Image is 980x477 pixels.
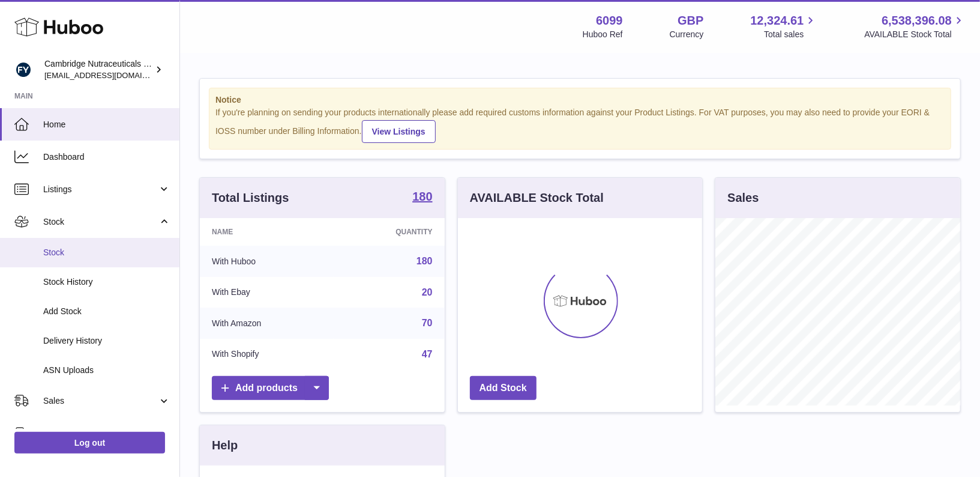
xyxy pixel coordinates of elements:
a: 47 [422,349,433,359]
span: [EMAIL_ADDRESS][DOMAIN_NAME] [44,70,176,80]
div: Cambridge Nutraceuticals Ltd [44,58,152,81]
a: 180 [412,190,432,205]
td: With Amazon [200,308,334,339]
strong: 180 [412,190,432,202]
span: 12,324.61 [750,13,804,29]
span: Delivery History [43,335,170,347]
td: With Shopify [200,339,334,370]
a: Add Stock [470,376,537,401]
h3: AVAILABLE Stock Total [470,190,604,206]
strong: GBP [678,13,703,29]
span: Dashboard [43,151,170,163]
div: Currency [670,29,704,40]
a: 20 [422,287,433,297]
img: huboo@camnutra.com [14,61,32,79]
a: Add products [212,376,329,401]
span: Listings [43,184,158,195]
h3: Total Listings [212,190,289,206]
strong: 6099 [596,13,623,29]
span: Sales [43,395,158,407]
span: Stock History [43,276,170,288]
a: View Listings [362,120,436,143]
span: Orders [43,428,158,439]
span: Stock [43,216,158,228]
h3: Help [212,437,238,454]
td: With Huboo [200,246,334,277]
a: 12,324.61 Total sales [750,13,817,40]
th: Name [200,218,334,246]
td: With Ebay [200,277,334,308]
div: Huboo Ref [583,29,623,40]
span: Add Stock [43,306,170,317]
a: 6,538,396.08 AVAILABLE Stock Total [864,13,966,40]
span: Home [43,119,170,130]
th: Quantity [334,218,445,246]
div: If you're planning on sending your products internationally please add required customs informati... [215,107,945,143]
span: ASN Uploads [43,365,170,376]
span: 6,538,396.08 [882,13,952,29]
a: 180 [416,256,433,266]
span: Stock [43,247,170,258]
a: 70 [422,318,433,328]
h3: Sales [727,190,759,206]
strong: Notice [215,94,945,106]
a: Log out [14,432,165,454]
span: Total sales [764,29,817,40]
span: AVAILABLE Stock Total [864,29,966,40]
